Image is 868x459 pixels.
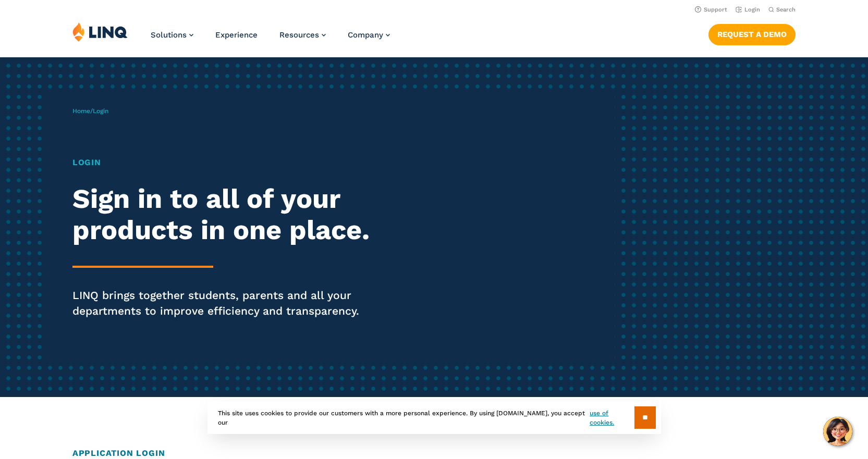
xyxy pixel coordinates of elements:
nav: Button Navigation [708,22,796,45]
a: Resources [279,30,326,40]
p: LINQ brings together students, parents and all your departments to improve efficiency and transpa... [72,288,407,319]
span: Company [348,30,383,40]
a: use of cookies. [590,408,634,427]
a: Experience [215,30,258,40]
span: Resources [279,30,319,40]
a: Login [736,6,760,13]
div: This site uses cookies to provide our customers with a more personal experience. By using [DOMAIN... [207,401,661,434]
span: Solutions [151,30,187,40]
span: Search [776,6,796,13]
h2: Sign in to all of your products in one place. [72,183,407,246]
a: Solutions [151,30,193,40]
img: LINQ | K‑12 Software [72,22,128,42]
a: Company [348,30,390,40]
h1: Login [72,156,407,169]
a: Home [72,107,90,115]
button: Open Search Bar [768,6,796,14]
a: Support [695,6,727,13]
span: Login [93,107,108,115]
nav: Primary Navigation [151,22,390,56]
button: Hello, have a question? Let’s chat. [823,417,852,446]
a: Request a Demo [708,24,796,45]
span: / [72,107,108,115]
